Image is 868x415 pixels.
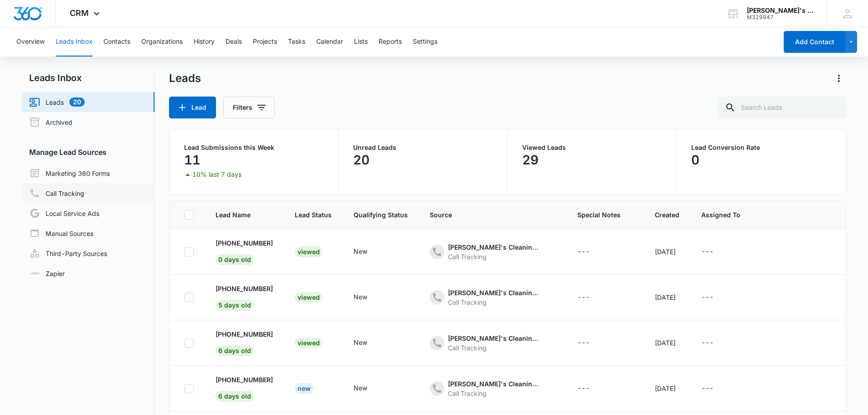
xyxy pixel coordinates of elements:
[223,97,275,118] button: Filters
[184,153,200,167] p: 11
[577,383,590,394] div: ---
[448,242,539,252] div: [PERSON_NAME]'s Cleaning Services - Ads
[577,383,606,394] div: - - Select to Edit Field
[226,27,242,56] button: Deals
[295,292,323,303] div: Viewed
[295,293,323,301] a: Viewed
[448,389,539,398] div: Call Tracking
[522,153,539,167] p: 29
[701,246,730,257] div: - - Select to Edit Field
[22,71,154,85] h2: Leads Inbox
[295,210,332,220] span: Lead Status
[701,246,714,257] div: ---
[354,338,367,347] div: New
[216,238,273,263] a: [PHONE_NUMBER]0 days old
[103,27,130,56] button: Contacts
[577,246,590,257] div: ---
[354,246,384,257] div: - - Select to Edit Field
[430,288,555,307] div: - - Select to Edit Field
[29,228,93,239] a: Manual Sources
[29,208,99,219] a: Local Service Ads
[577,338,590,348] div: ---
[430,333,555,353] div: - - Select to Edit Field
[354,383,367,393] div: New
[701,292,730,303] div: - - Select to Edit Field
[701,383,714,394] div: ---
[316,27,343,56] button: Calendar
[353,153,370,167] p: 20
[29,269,65,278] a: Zapier
[184,144,324,151] p: Lead Submissions this Week
[718,97,846,118] input: Search Leads
[747,14,813,20] div: account id
[354,292,367,302] div: New
[655,338,679,348] div: [DATE]
[430,379,555,398] div: - - Select to Edit Field
[295,384,313,392] a: New
[448,379,539,389] div: [PERSON_NAME]'s Cleaning Services - Ads
[655,384,679,393] div: [DATE]
[295,339,323,347] a: Viewed
[655,292,679,302] div: [DATE]
[194,27,215,56] button: History
[253,27,277,56] button: Projects
[354,292,384,303] div: - - Select to Edit Field
[577,210,633,220] span: Special Notes
[29,97,85,108] a: Leads20
[295,383,313,394] div: New
[701,338,730,348] div: - - Select to Edit Field
[522,144,662,151] p: Viewed Leads
[354,338,384,348] div: - - Select to Edit Field
[29,168,110,179] a: Marketing 360 Forms
[295,246,323,257] div: Viewed
[29,188,84,199] a: Call Tracking
[216,329,273,354] a: [PHONE_NUMBER]6 days old
[413,27,437,56] button: Settings
[577,338,606,348] div: - - Select to Edit Field
[216,284,273,293] p: [PHONE_NUMBER]
[288,27,305,56] button: Tasks
[216,375,273,400] a: [PHONE_NUMBER]6 days old
[655,210,679,220] span: Created
[430,242,555,261] div: - - Select to Edit Field
[448,252,539,261] div: Call Tracking
[56,27,92,56] button: Leads Inbox
[295,338,323,348] div: Viewed
[216,391,254,402] span: 6 days old
[216,238,273,248] p: [PHONE_NUMBER]
[216,254,254,265] span: 0 days old
[295,248,323,256] a: Viewed
[448,288,539,297] div: [PERSON_NAME]'s Cleaning Services - Content
[691,153,699,167] p: 0
[29,248,107,259] a: Third-Party Sources
[169,97,216,118] button: Lead
[216,210,273,220] span: Lead Name
[701,210,740,220] span: Assigned To
[784,31,845,53] button: Add Contact
[353,144,493,151] p: Unread Leads
[29,117,72,128] a: Archived
[216,300,254,311] span: 5 days old
[430,210,555,220] span: Source
[577,292,606,303] div: - - Select to Edit Field
[354,246,367,256] div: New
[832,71,846,86] button: Actions
[354,210,408,220] span: Qualifying Status
[577,246,606,257] div: - - Select to Edit Field
[16,27,45,56] button: Overview
[216,345,254,356] span: 6 days old
[22,147,154,158] h3: Manage Lead Sources
[141,27,183,56] button: Organizations
[448,343,539,353] div: Call Tracking
[354,27,368,56] button: Lists
[70,8,89,18] span: CRM
[701,338,714,348] div: ---
[448,297,539,307] div: Call Tracking
[169,72,201,85] h1: Leads
[216,329,273,339] p: [PHONE_NUMBER]
[691,144,831,151] p: Lead Conversion Rate
[192,171,241,178] p: 10% last 7 days
[448,333,539,343] div: [PERSON_NAME]'s Cleaning Services - Ads
[577,292,590,303] div: ---
[379,27,402,56] button: Reports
